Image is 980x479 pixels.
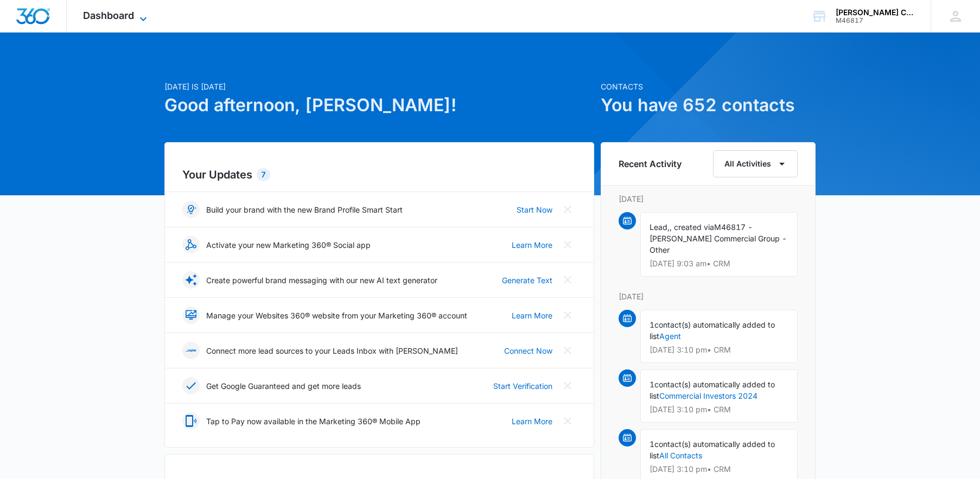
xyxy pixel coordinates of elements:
p: [DATE] 3:10 pm • CRM [650,465,788,473]
p: [DATE] [619,193,798,205]
p: [DATE] 3:10 pm • CRM [650,346,788,354]
h1: Good afternoon, [PERSON_NAME]! [164,92,594,118]
a: Agent [659,331,681,341]
button: Close [559,377,576,394]
button: Close [559,306,576,324]
a: Start Now [517,204,552,215]
a: All Contacts [659,451,702,460]
p: Connect more lead sources to your Leads Inbox with [PERSON_NAME] [206,345,458,356]
span: contact(s) automatically added to list [650,380,775,400]
button: Close [559,201,576,218]
span: 1 [650,320,654,329]
button: Close [559,236,576,253]
span: 1 [650,380,654,389]
p: Get Google Guaranteed and get more leads [206,380,361,392]
p: Tap to Pay now available in the Marketing 360® Mobile App [206,416,421,427]
p: Manage your Websites 360® website from your Marketing 360® account [206,310,467,321]
h6: Recent Activity [619,157,682,170]
h1: You have 652 contacts [601,92,816,118]
p: Contacts [601,81,816,92]
span: 1 [650,439,654,449]
button: Close [559,412,576,430]
a: Connect Now [504,345,552,356]
span: Lead, [650,222,670,232]
p: [DATE] is [DATE] [164,81,594,92]
a: Commercial Investors 2024 [659,391,758,400]
p: Create powerful brand messaging with our new AI text generator [206,274,437,286]
p: [DATE] [619,291,798,302]
a: Generate Text [502,274,552,286]
div: account id [836,17,915,24]
p: [DATE] 3:10 pm • CRM [650,406,788,413]
button: All Activities [713,150,798,177]
span: contact(s) automatically added to list [650,439,775,460]
h2: Your Updates [182,167,576,183]
button: Close [559,342,576,359]
div: account name [836,8,915,17]
a: Learn More [512,310,552,321]
p: Activate your new Marketing 360® Social app [206,239,371,251]
a: Learn More [512,416,552,427]
p: [DATE] 9:03 am • CRM [650,260,788,267]
span: M46817 - [PERSON_NAME] Commercial Group - Other [650,222,787,254]
a: Start Verification [493,380,552,392]
span: Dashboard [83,10,134,21]
button: Close [559,271,576,289]
p: Build your brand with the new Brand Profile Smart Start [206,204,403,215]
div: 7 [257,168,270,181]
span: , created via [670,222,714,232]
span: contact(s) automatically added to list [650,320,775,341]
a: Learn More [512,239,552,251]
